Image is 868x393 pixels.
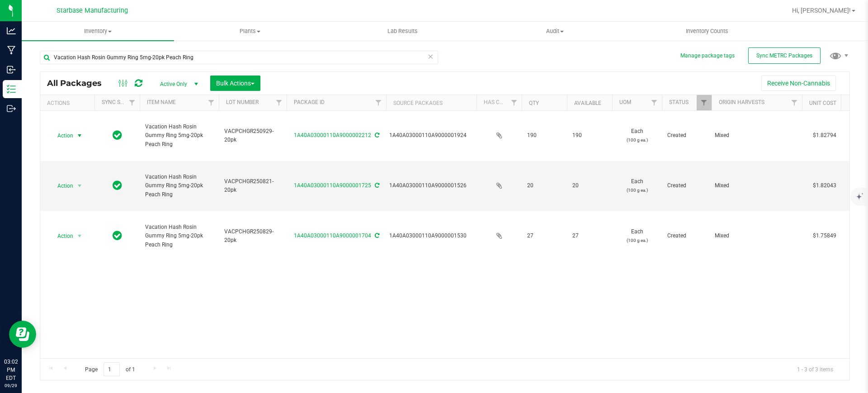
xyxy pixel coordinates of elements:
[386,95,476,111] th: Source Packages
[4,358,18,382] p: 03:02 PM EDT
[113,129,122,142] span: In Sync
[527,232,561,240] span: 27
[715,181,799,190] div: Value 1: Mixed
[667,131,706,140] span: Created
[618,236,656,245] p: (100 g ea.)
[7,65,16,74] inline-svg: Inbound
[574,100,601,106] a: Available
[697,95,712,110] a: Filter
[479,22,631,41] a: Audit
[618,227,656,245] span: Each
[373,232,379,239] span: Sync from Compliance System
[145,173,213,199] span: Vacation Hash Rosin Gummy Ring 5mg-20pk Peach Ring
[294,132,371,138] a: 1A40A03000110A9000002212
[125,95,140,110] a: Filter
[715,232,799,240] div: Value 1: Mixed
[294,182,371,189] a: 1A40A03000110A9000001725
[113,179,122,192] span: In Sync
[802,111,847,161] td: $1.82794
[619,99,631,105] a: UOM
[647,95,662,110] a: Filter
[74,129,85,142] span: select
[618,177,656,194] span: Each
[761,76,836,91] button: Receive Non-Cannabis
[572,181,607,190] span: 20
[809,100,836,106] a: Unit Cost
[49,230,74,242] span: Action
[790,362,840,376] span: 1 - 3 of 3 items
[618,127,656,144] span: Each
[802,211,847,261] td: $1.75849
[77,362,142,376] span: Page of 1
[529,100,539,106] a: Qty
[669,99,689,105] a: Status
[7,104,16,113] inline-svg: Outbound
[224,127,281,144] span: VACPCHGR250929-20pk
[507,95,522,110] a: Filter
[47,78,111,88] span: All Packages
[147,99,176,105] a: Item Name
[74,180,85,192] span: select
[792,7,851,14] span: Hi, [PERSON_NAME]!
[667,181,706,190] span: Created
[102,99,137,105] a: Sync Status
[22,27,174,35] span: Inventory
[272,95,287,110] a: Filter
[715,131,799,140] div: Value 1: Mixed
[40,51,438,64] input: Search Package ID, Item Name, SKU, Lot or Part Number...
[373,132,379,138] span: Sync from Compliance System
[375,27,430,35] span: Lab Results
[49,180,74,192] span: Action
[667,232,706,240] span: Created
[7,46,16,55] inline-svg: Manufacturing
[787,95,802,110] a: Filter
[22,22,174,41] a: Inventory
[756,52,812,59] span: Sync METRC Packages
[572,131,607,140] span: 190
[74,230,85,242] span: select
[145,123,213,149] span: Vacation Hash Rosin Gummy Ring 5mg-20pk Peach Ring
[294,99,325,105] a: Package ID
[572,232,607,240] span: 27
[7,85,16,94] inline-svg: Inventory
[674,27,741,35] span: Inventory Counts
[175,27,326,35] span: Plants
[371,95,386,110] a: Filter
[204,95,219,110] a: Filter
[479,27,631,35] span: Audit
[145,223,213,249] span: Vacation Hash Rosin Gummy Ring 5mg-20pk Peach Ring
[226,99,259,105] a: Lot Number
[527,131,561,140] span: 190
[527,181,561,190] span: 20
[802,161,847,211] td: $1.82043
[4,382,18,389] p: 09/29
[719,99,764,105] a: Origin Harvests
[210,76,260,91] button: Bulk Actions
[427,51,434,62] span: Clear
[224,177,281,194] span: VACPCHGR250821-20pk
[47,100,91,106] div: Actions
[389,131,474,140] div: Value 1: 1A40A03000110A9000001924
[294,232,371,239] a: 1A40A03000110A9000001704
[113,229,122,242] span: In Sync
[326,22,479,41] a: Lab Results
[57,7,128,14] span: Starbase Manufacturing
[631,22,783,41] a: Inventory Counts
[389,232,474,240] div: Value 1: 1A40A03000110A9000001530
[373,182,379,189] span: Sync from Compliance System
[680,52,735,60] button: Manage package tags
[174,22,326,41] a: Plants
[7,26,16,35] inline-svg: Analytics
[104,362,120,376] input: 1
[618,186,656,194] p: (100 g ea.)
[9,321,36,348] iframe: Resource center
[49,129,74,142] span: Action
[389,181,474,190] div: Value 1: 1A40A03000110A9000001526
[216,80,255,87] span: Bulk Actions
[748,47,821,64] button: Sync METRC Packages
[476,95,522,111] th: Has COA
[618,136,656,144] p: (100 g ea.)
[224,227,281,245] span: VACPCHGR250829-20pk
